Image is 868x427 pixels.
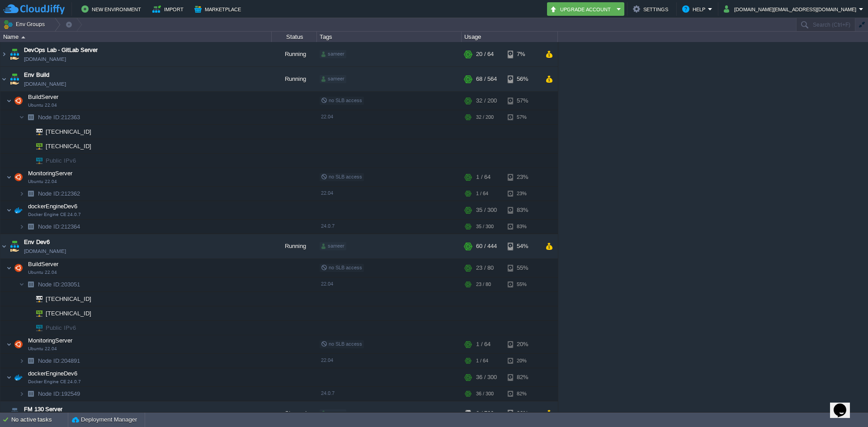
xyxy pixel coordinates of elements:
[550,4,614,14] button: Upgrade Account
[476,220,494,234] div: 35 / 300
[321,114,333,119] span: 22.04
[21,36,25,38] img: AMDAwAAAACH5BAEAAAAALAAAAAABAAEAAAICRAEAOw==
[476,368,497,386] div: 36 / 300
[508,92,537,110] div: 57%
[19,110,24,124] img: AMDAwAAAACH5BAEAAAAALAAAAAABAAEAAAICRAEAOw==
[28,346,57,352] span: Ubuntu 22.04
[508,110,537,124] div: 57%
[8,401,21,426] img: AMDAwAAAACH5BAEAAAAALAAAAAABAAEAAAICRAEAOw==
[476,335,491,353] div: 1 / 64
[194,4,244,14] button: Marketplace
[24,46,98,55] span: DevOps Lab - GitLab Server
[37,390,81,398] a: Node ID:192549
[272,401,317,426] div: Stopped
[28,270,57,275] span: Ubuntu 22.04
[24,80,66,89] span: [DOMAIN_NAME]
[6,259,12,277] img: AMDAwAAAACH5BAEAAAAALAAAAAABAAEAAAICRAEAOw==
[8,234,21,258] img: AMDAwAAAACH5BAEAAAAALAAAAAABAAEAAAICRAEAOw==
[30,139,42,153] img: AMDAwAAAACH5BAEAAAAALAAAAAABAAEAAAICRAEAOw==
[476,277,491,291] div: 23 / 80
[476,110,494,124] div: 32 / 200
[37,113,81,121] span: 212363
[320,50,346,58] div: sameer
[19,187,24,201] img: AMDAwAAAACH5BAEAAAAALAAAAAABAAEAAAICRAEAOw==
[27,260,60,268] span: BuildServer
[321,357,333,363] span: 22.04
[0,401,8,426] img: AMDAwAAAACH5BAEAAAAALAAAAAABAAEAAAICRAEAOw==
[37,357,81,365] a: Node ID:204891
[321,265,362,270] span: no SLB access
[27,203,79,210] a: dockerEngineDev6Docker Engine CE 24.0.7
[321,281,333,286] span: 22.04
[38,223,61,230] span: Node ID:
[24,277,37,291] img: AMDAwAAAACH5BAEAAAAALAAAAAABAAEAAAICRAEAOw==
[724,4,859,14] button: [DOMAIN_NAME][EMAIL_ADDRESS][DOMAIN_NAME]
[476,42,494,66] div: 20 / 64
[81,4,144,14] button: New Environment
[508,220,537,234] div: 83%
[24,354,37,368] img: AMDAwAAAACH5BAEAAAAALAAAAAABAAEAAAICRAEAOw==
[37,390,81,398] span: 192549
[8,42,21,66] img: AMDAwAAAACH5BAEAAAAALAAAAAABAAEAAAICRAEAOw==
[462,32,557,42] div: Usage
[508,401,537,426] div: 32%
[830,391,859,418] iframe: chat widget
[12,201,25,219] img: AMDAwAAAACH5BAEAAAAALAAAAAABAAEAAAICRAEAOw==
[24,306,30,320] img: AMDAwAAAACH5BAEAAAAALAAAAAABAAEAAAICRAEAOw==
[152,4,186,14] button: Import
[28,379,81,385] span: Docker Engine CE 24.0.7
[24,292,30,306] img: AMDAwAAAACH5BAEAAAAALAAAAAABAAEAAAICRAEAOw==
[38,114,61,121] span: Node ID:
[508,368,537,386] div: 82%
[37,113,81,121] a: Node ID:212363
[45,143,93,150] a: [TECHNICAL_ID]
[321,390,335,396] span: 24.0.7
[38,390,61,397] span: Node ID:
[38,190,61,197] span: Node ID:
[0,42,8,66] img: AMDAwAAAACH5BAEAAAAALAAAAAABAAEAAAICRAEAOw==
[24,110,37,124] img: AMDAwAAAACH5BAEAAAAALAAAAAABAAEAAAICRAEAOw==
[6,335,12,353] img: AMDAwAAAACH5BAEAAAAALAAAAAABAAEAAAICRAEAOw==
[37,223,81,230] span: 212364
[27,370,79,377] a: dockerEngineDev6Docker Engine CE 24.0.7
[272,32,316,42] div: Status
[38,281,61,288] span: Node ID:
[0,234,8,258] img: AMDAwAAAACH5BAEAAAAALAAAAAABAAEAAAICRAEAOw==
[508,168,537,186] div: 23%
[8,67,21,91] img: AMDAwAAAACH5BAEAAAAALAAAAAABAAEAAAICRAEAOw==
[317,32,461,42] div: Tags
[28,103,57,108] span: Ubuntu 22.04
[24,55,66,64] a: [DOMAIN_NAME]
[12,168,25,186] img: AMDAwAAAACH5BAEAAAAALAAAAAABAAEAAAICRAEAOw==
[24,125,30,139] img: AMDAwAAAACH5BAEAAAAALAAAAAABAAEAAAICRAEAOw==
[3,4,65,15] img: CloudJiffy
[508,201,537,219] div: 83%
[320,242,346,250] div: sameer
[19,220,24,234] img: AMDAwAAAACH5BAEAAAAALAAAAAABAAEAAAICRAEAOw==
[45,296,93,302] a: [TECHNICAL_ID]
[321,341,362,347] span: no SLB access
[24,405,62,414] span: FM 130 Server
[1,32,271,42] div: Name
[37,357,81,365] span: 204891
[3,18,48,31] button: Env Groups
[6,168,12,186] img: AMDAwAAAACH5BAEAAAAALAAAAAABAAEAAAICRAEAOw==
[12,92,25,110] img: AMDAwAAAACH5BAEAAAAALAAAAAABAAEAAAICRAEAOw==
[72,415,137,424] button: Deployment Manager
[37,190,81,197] span: 212362
[476,259,494,277] div: 23 / 80
[45,324,77,331] a: Public IPv6
[24,220,37,234] img: AMDAwAAAACH5BAEAAAAALAAAAAABAAEAAAICRAEAOw==
[24,154,30,168] img: AMDAwAAAACH5BAEAAAAALAAAAAABAAEAAAICRAEAOw==
[476,92,497,110] div: 32 / 200
[24,247,66,256] span: [DOMAIN_NAME]
[45,292,93,306] span: [TECHNICAL_ID]
[508,354,537,368] div: 20%
[45,128,93,135] a: [TECHNICAL_ID]
[30,154,42,168] img: AMDAwAAAACH5BAEAAAAALAAAAAABAAEAAAICRAEAOw==
[476,67,497,91] div: 68 / 564
[272,234,317,258] div: Running
[27,337,74,344] span: MonitoringServer
[24,238,50,247] span: Env Dev6
[0,67,8,91] img: AMDAwAAAACH5BAEAAAAALAAAAAABAAEAAAICRAEAOw==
